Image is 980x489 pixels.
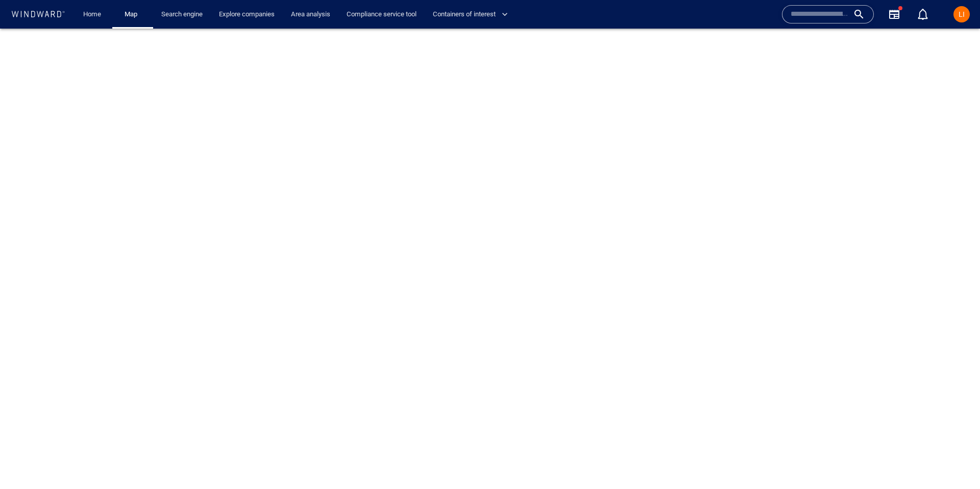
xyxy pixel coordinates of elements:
span: LI [959,10,965,18]
a: Map [120,6,145,23]
a: Search engine [157,6,207,23]
a: Compliance service tool [342,6,421,23]
button: LI [951,4,972,25]
button: Map [116,6,149,23]
button: Containers of interest [429,6,517,23]
iframe: Chat [937,443,972,481]
button: Home [76,6,108,23]
a: Home [79,6,105,23]
div: Notification center [917,8,929,20]
a: Area analysis [287,6,334,23]
span: Containers of interest [433,9,508,20]
a: Explore companies [215,6,279,23]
